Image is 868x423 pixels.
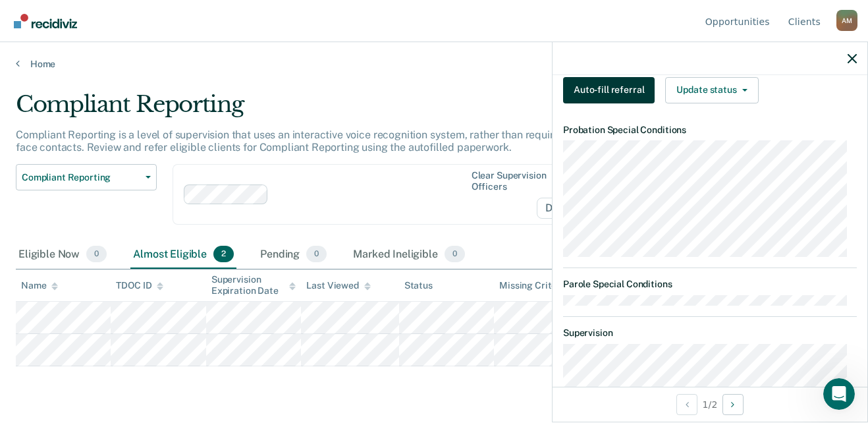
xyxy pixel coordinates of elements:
div: Missing Criteria [499,280,568,291]
span: 0 [445,246,465,263]
div: Supervision Expiration Date [211,274,296,296]
iframe: Intercom live chat [823,378,855,410]
button: Auto-fill referral [563,77,655,103]
span: 0 [306,246,327,263]
div: Almost Eligible [130,240,236,269]
div: Clear supervision officers [472,170,582,192]
button: Profile dropdown button [836,10,857,31]
div: A M [836,10,857,31]
span: 2 [213,246,234,263]
div: Status [404,280,433,291]
div: Last Viewed [306,280,370,291]
span: 0 [86,246,107,263]
div: Name [21,280,58,291]
a: Home [16,58,852,70]
dt: Parole Special Conditions [563,279,857,290]
span: Compliant Reporting [22,172,140,183]
button: Next Opportunity [722,394,744,415]
button: Previous Opportunity [676,394,697,415]
button: Update status [665,77,758,103]
img: Recidiviz [14,14,77,28]
div: Eligible Now [16,240,109,269]
div: Pending [258,240,329,269]
dt: Supervision [563,327,857,339]
div: 1 / 2 [553,387,867,422]
a: Navigate to form link [563,77,660,103]
span: D40 [537,198,584,219]
div: TDOC ID [116,280,163,291]
div: Compliant Reporting [16,91,667,128]
p: Compliant Reporting is a level of supervision that uses an interactive voice recognition system, ... [16,128,647,154]
div: Marked Ineligible [350,240,468,269]
dt: Probation Special Conditions [563,125,857,136]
